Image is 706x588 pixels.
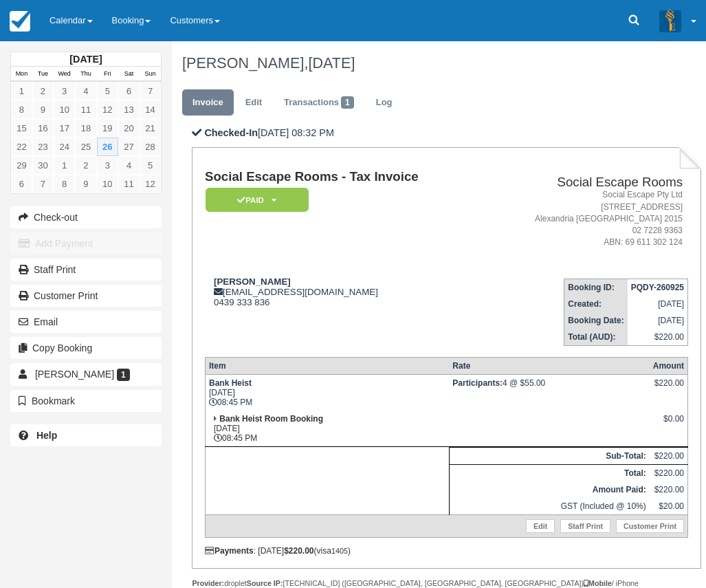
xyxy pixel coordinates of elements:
[628,296,688,312] td: [DATE]
[75,67,96,82] th: Thu
[564,296,628,312] th: Created:
[182,55,691,72] h1: [PERSON_NAME],
[32,67,54,82] th: Tue
[10,285,162,307] a: Customer Print
[205,358,449,375] th: Item
[10,259,162,281] a: Staff Print
[205,546,254,556] strong: Payments
[247,579,283,587] strong: Source IP:
[10,337,162,359] button: Copy Booking
[487,189,683,248] address: Social Escape Pty Ltd [STREET_ADDRESS] Alexandria [GEOGRAPHIC_DATA] 2015 02 7228 9363 ABN: 69 611...
[341,96,354,109] span: 1
[140,175,161,193] a: 12
[36,430,57,441] b: Help
[487,175,683,190] h2: Social Escape Rooms
[11,138,32,156] a: 22
[97,82,118,100] a: 5
[118,138,140,156] a: 27
[653,414,684,435] div: $0.00
[219,414,323,424] strong: Bank Heist Room Booking
[449,498,649,515] td: GST (Included @ 10%)
[308,54,355,72] span: [DATE]
[97,67,118,82] th: Fri
[650,465,688,482] td: $220.00
[118,119,140,138] a: 20
[54,175,75,193] a: 8
[650,448,688,465] td: $220.00
[653,378,684,399] div: $220.00
[69,54,102,65] strong: [DATE]
[650,498,688,515] td: $20.00
[54,156,75,175] a: 1
[192,579,224,587] strong: Provider:
[140,82,161,100] a: 7
[140,100,161,119] a: 14
[331,547,348,555] small: 1405
[449,465,649,482] th: Total:
[192,126,701,140] p: [DATE] 08:32 PM
[75,175,96,193] a: 9
[75,156,96,175] a: 2
[449,481,649,498] th: Amount Paid:
[564,312,628,329] th: Booking Date:
[10,11,30,32] img: checkfront-main-nav-mini-logo.png
[560,519,610,533] a: Staff Print
[118,156,140,175] a: 4
[205,170,482,184] h1: Social Escape Rooms - Tax Invoice
[32,82,54,100] a: 2
[631,283,684,292] strong: PQDY-260925
[209,378,252,388] strong: Bank Heist
[32,100,54,119] a: 9
[140,138,161,156] a: 28
[206,188,309,212] em: Paid
[274,89,364,116] a: Transactions1
[118,100,140,119] a: 13
[205,546,688,556] div: : [DATE] (visa )
[205,276,482,307] div: [EMAIL_ADDRESS][DOMAIN_NAME] 0439 333 836
[449,375,649,411] td: 4 @ $55.00
[11,82,32,100] a: 1
[628,312,688,329] td: [DATE]
[118,175,140,193] a: 11
[11,156,32,175] a: 29
[214,276,291,287] strong: [PERSON_NAME]
[32,175,54,193] a: 7
[32,138,54,156] a: 23
[117,369,130,381] span: 1
[628,329,688,346] td: $220.00
[10,424,162,446] a: Help
[526,519,555,533] a: Edit
[75,100,96,119] a: 11
[584,579,612,587] strong: Mobile
[205,411,449,447] td: [DATE] 08:45 PM
[11,67,32,82] th: Mon
[32,119,54,138] a: 16
[97,156,118,175] a: 3
[97,138,118,156] a: 26
[10,363,162,385] a: [PERSON_NAME] 1
[140,119,161,138] a: 21
[205,187,304,213] a: Paid
[616,519,684,533] a: Customer Print
[75,82,96,100] a: 4
[564,329,628,346] th: Total (AUD):
[54,82,75,100] a: 3
[204,127,258,138] b: Checked-In
[10,311,162,333] button: Email
[97,175,118,193] a: 10
[650,358,688,375] th: Amount
[140,156,161,175] a: 5
[140,67,161,82] th: Sun
[10,206,162,228] button: Check-out
[366,89,403,116] a: Log
[449,358,649,375] th: Rate
[650,481,688,498] td: $220.00
[75,119,96,138] a: 18
[659,10,681,32] img: A3
[284,546,313,556] strong: $220.00
[11,100,32,119] a: 8
[235,89,272,116] a: Edit
[35,369,114,380] span: [PERSON_NAME]
[564,279,628,296] th: Booking ID:
[182,89,234,116] a: Invoice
